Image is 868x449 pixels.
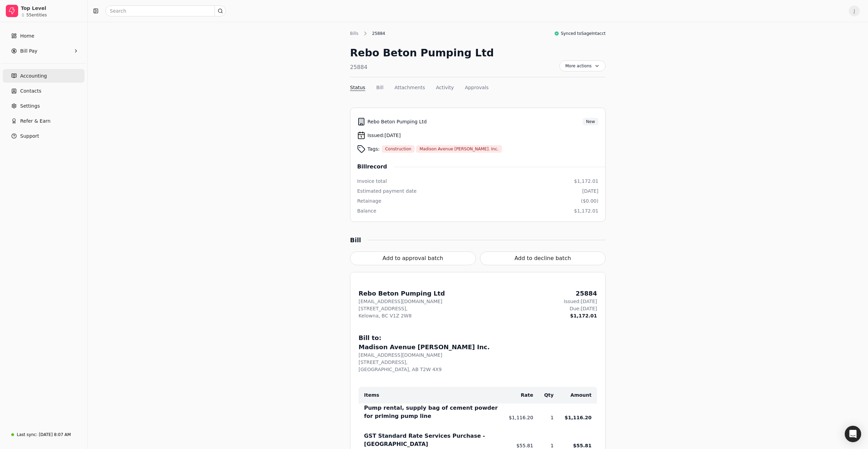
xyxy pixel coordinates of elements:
div: [STREET_ADDRESS], [359,305,445,312]
td: $1,116.20 [498,404,533,432]
th: Items [359,387,498,404]
button: Attachments [394,84,425,91]
span: Settings [20,103,40,110]
a: Contacts [3,84,85,98]
div: Bill to: [359,333,597,342]
div: $1,172.01 [574,178,598,185]
td: 1 [533,404,554,432]
div: Estimated payment date [357,188,417,195]
a: Settings [3,99,85,113]
td: $1,116.20 [554,404,597,432]
th: Amount [554,387,597,404]
button: Add to decline batch [480,251,606,265]
span: Refer & Earn [20,118,51,125]
div: [DATE] [582,188,598,195]
span: Synced to SageIntacct [561,30,606,37]
div: Last sync: [17,432,37,438]
div: Invoice total [357,178,387,185]
span: Contacts [20,87,41,95]
button: Refer & Earn [3,114,85,128]
span: Rebo Beton Pumping Ltd [367,118,427,125]
div: [STREET_ADDRESS], [359,359,597,366]
div: ($0.00) [581,198,598,205]
div: $1,172.01 [564,312,597,319]
button: Activity [436,84,454,91]
span: Construction [385,146,411,152]
div: 25884 [564,289,597,298]
div: [DATE] 8:07 AM [39,432,71,438]
button: J [849,5,860,16]
button: Status [350,84,365,91]
div: 55 entities [26,13,47,17]
div: 25884 [369,30,389,37]
span: Issued: [DATE] [367,132,401,139]
input: Search [105,5,226,16]
div: Open Intercom Messenger [845,426,861,442]
div: Kelowna, BC V1Z 2W8 [359,312,445,319]
div: Bill [350,235,368,245]
nav: Breadcrumb [350,30,389,37]
div: Pump rental, supply bag of cement powder for priming pump line [364,404,498,420]
span: Bill Pay [20,47,37,55]
div: 25884 [350,63,494,71]
span: Support [20,133,39,140]
span: Tags: [367,146,380,153]
div: Retainage [357,198,381,205]
button: Add to approval batch [350,251,476,265]
th: Qty [533,387,554,404]
div: [EMAIL_ADDRESS][DOMAIN_NAME] [359,352,597,359]
button: Approvals [465,84,489,91]
a: Last sync:[DATE] 8:07 AM [3,428,85,441]
div: Rebo Beton Pumping Ltd [359,289,445,298]
div: Balance [357,207,376,215]
div: [EMAIL_ADDRESS][DOMAIN_NAME] [359,298,445,305]
div: Due: [DATE] [564,305,597,312]
div: $1,172.01 [574,207,598,215]
div: Bills [350,30,362,37]
span: Madison Avenue [PERSON_NAME]. Inc. [419,146,498,152]
th: Rate [498,387,533,404]
div: Top Level [21,5,81,12]
span: New [586,119,595,125]
div: [GEOGRAPHIC_DATA], AB T2W 4X9 [359,366,597,373]
a: Accounting [3,69,85,83]
a: Home [3,29,85,43]
div: Issued: [DATE] [564,298,597,305]
span: Accounting [20,72,47,80]
button: Support [3,129,85,143]
button: Bill [376,84,384,91]
div: GST Standard Rate Services Purchase - [GEOGRAPHIC_DATA] [364,432,498,448]
div: Madison Avenue [PERSON_NAME] Inc. [359,342,597,352]
button: More actions [559,60,606,71]
span: Home [20,32,34,40]
button: Bill Pay [3,44,85,58]
div: Rebo Beton Pumping Ltd [350,45,494,60]
span: Bill record [357,163,394,171]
